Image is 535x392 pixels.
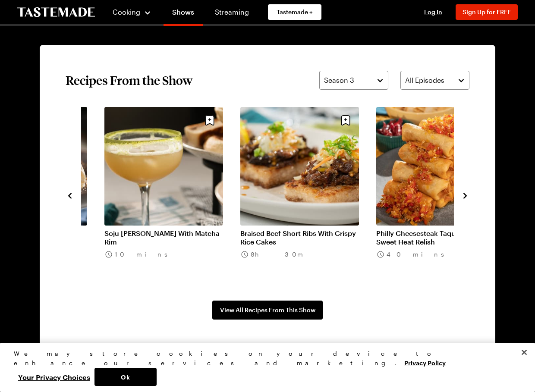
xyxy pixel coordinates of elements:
[319,71,388,90] button: Season 3
[17,7,95,17] a: To Tastemade Home Page
[164,2,203,26] a: Shows
[456,4,518,20] button: Sign Up for FREE
[337,112,354,129] button: Save recipe
[201,112,218,129] button: Save recipe
[66,190,74,200] button: navigate to previous item
[240,107,376,283] div: 4 / 8
[14,349,514,386] div: Privacy
[424,8,442,16] span: Log In
[376,107,512,283] div: 5 / 8
[104,229,223,246] a: Soju [PERSON_NAME] With Matcha Rim
[324,75,354,85] span: Season 3
[461,190,469,200] button: navigate to next item
[212,301,323,320] a: View All Recipes From This Show
[400,71,469,90] button: All Episodes
[112,2,151,22] button: Cooking
[404,358,446,367] a: More information about your privacy, opens in a new tab
[113,8,140,16] span: Cooking
[277,8,313,16] span: Tastemade +
[14,368,94,386] button: Your Privacy Choices
[268,4,321,20] a: Tastemade +
[220,306,315,314] span: View All Recipes From This Show
[405,75,444,85] span: All Episodes
[66,72,192,88] h2: Recipes From the Show
[94,368,157,386] button: Ok
[376,229,495,246] a: Philly Cheesesteak Taquitos With Sweet Heat Relish
[416,8,450,16] button: Log In
[515,343,534,362] button: Close
[104,107,240,283] div: 3 / 8
[14,349,514,368] div: We may store cookies on your device to enhance our services and marketing.
[463,8,511,16] span: Sign Up for FREE
[240,229,359,246] a: Braised Beef Short Ribs With Crispy Rice Cakes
